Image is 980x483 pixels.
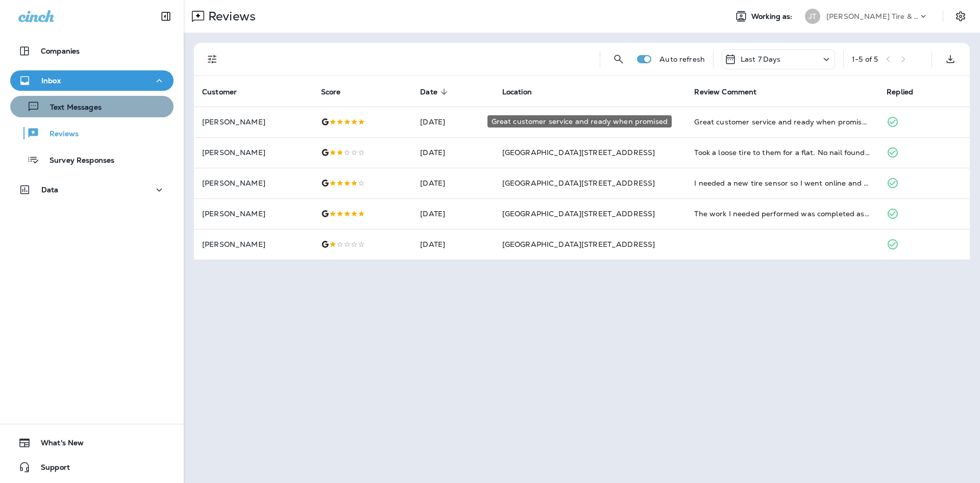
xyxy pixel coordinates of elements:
td: [DATE] [412,168,494,198]
div: Took a loose tire to them for a flat. No nail found instead said it was a cracked valve stem. Thi... [694,147,870,158]
span: Date [420,88,437,96]
p: [PERSON_NAME] Tire & Auto [826,12,918,20]
button: Reviews [10,122,174,144]
div: JT [805,9,820,24]
span: Location [502,87,545,96]
span: Replied [887,87,926,96]
span: Score [321,87,354,96]
span: Review Comment [694,87,770,96]
p: Survey Responses [39,156,114,166]
button: Export as CSV [940,49,961,69]
button: Support [10,457,174,477]
p: Reviews [39,130,79,139]
td: [DATE] [412,229,494,260]
span: Review Comment [694,88,756,96]
span: Customer [202,87,250,96]
button: Text Messages [10,96,174,117]
p: Reviews [204,9,256,24]
td: [DATE] [412,198,494,229]
button: Data [10,180,174,200]
span: [GEOGRAPHIC_DATA][STREET_ADDRESS] [502,209,655,218]
span: Date [420,87,451,96]
button: Collapse Sidebar [152,6,180,27]
button: Search Reviews [608,49,629,69]
span: [GEOGRAPHIC_DATA][STREET_ADDRESS] [502,240,655,249]
button: What's New [10,433,174,453]
p: Auto refresh [659,55,705,63]
button: Companies [10,41,174,61]
button: Survey Responses [10,149,174,170]
div: I needed a new tire sensor so I went online and scheduled an appointment for right after work. Th... [694,178,870,188]
span: Replied [887,88,913,96]
button: Inbox [10,70,174,91]
td: [DATE] [412,137,494,168]
span: Working as: [751,12,795,21]
span: Support [31,463,70,475]
p: [PERSON_NAME] [202,118,305,126]
div: Great customer service and ready when promised [487,115,672,128]
p: [PERSON_NAME] [202,179,305,187]
span: [GEOGRAPHIC_DATA][STREET_ADDRESS] [502,148,655,157]
p: [PERSON_NAME] [202,240,305,248]
p: [PERSON_NAME] [202,148,305,157]
span: Customer [202,88,237,96]
button: Settings [951,7,970,26]
button: Filters [202,49,223,69]
span: Location [502,88,532,96]
span: Score [321,88,341,96]
div: 1 - 5 of 5 [852,55,878,63]
p: Data [41,186,59,194]
span: What's New [31,439,84,451]
span: [GEOGRAPHIC_DATA][STREET_ADDRESS] [502,179,655,188]
p: Inbox [41,77,61,85]
td: [DATE] [412,107,494,137]
p: Last 7 Days [741,55,781,63]
p: [PERSON_NAME] [202,210,305,218]
div: Great customer service and ready when promised [694,117,870,127]
div: The work I needed performed was completed as quickly as they could and at half the price of the d... [694,209,870,219]
p: Companies [41,47,80,55]
p: Text Messages [40,103,102,113]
